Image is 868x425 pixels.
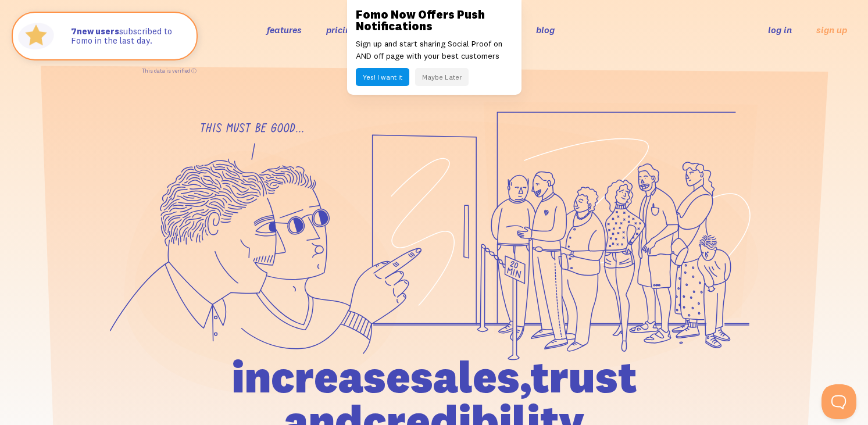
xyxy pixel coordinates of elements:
[415,68,469,86] button: Maybe Later
[356,68,409,86] button: Yes! I want it
[267,24,302,35] a: features
[142,67,197,74] a: This data is verified ⓘ
[326,24,356,35] a: pricing
[536,24,555,35] a: blog
[15,15,57,57] img: Fomo
[71,27,185,46] p: subscribed to Fomo in the last day.
[821,384,856,419] iframe: Help Scout Beacon - Open
[71,26,119,37] strong: new users
[71,27,77,37] span: 7
[356,9,513,32] h3: Fomo Now Offers Push Notifications
[816,24,847,36] a: sign up
[768,24,792,35] a: log in
[356,38,513,62] p: Sign up and start sharing Social Proof on AND off page with your best customers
